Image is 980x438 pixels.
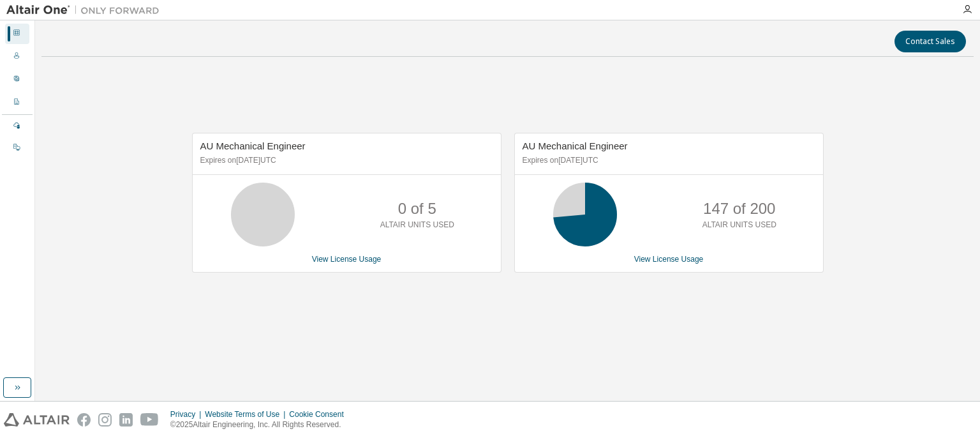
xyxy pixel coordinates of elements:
[205,409,289,419] div: Website Terms of Use
[895,31,966,52] button: Contact Sales
[5,93,29,113] div: Company Profile
[200,140,306,151] span: AU Mechanical Engineer
[523,140,628,151] span: AU Mechanical Engineer
[140,413,159,427] img: youtube.svg
[5,116,29,137] div: Managed
[634,255,704,264] a: View License Usage
[312,255,382,264] a: View License Usage
[98,413,112,427] img: instagram.svg
[523,155,812,166] p: Expires on [DATE] UTC
[4,413,70,427] img: altair_logo.svg
[380,220,454,230] p: ALTAIR UNITS USED
[702,220,776,230] p: ALTAIR UNITS USED
[5,138,29,158] div: On Prem
[289,409,351,419] div: Cookie Consent
[398,198,436,220] p: 0 of 5
[703,198,775,220] p: 147 of 200
[170,409,205,419] div: Privacy
[77,413,91,427] img: facebook.svg
[200,155,490,166] p: Expires on [DATE] UTC
[119,413,133,427] img: linkedin.svg
[5,70,29,90] div: User Profile
[6,4,166,17] img: Altair One
[5,47,29,67] div: Users
[170,419,352,430] p: © 2025 Altair Engineering, Inc. All Rights Reserved.
[5,24,29,44] div: Dashboard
